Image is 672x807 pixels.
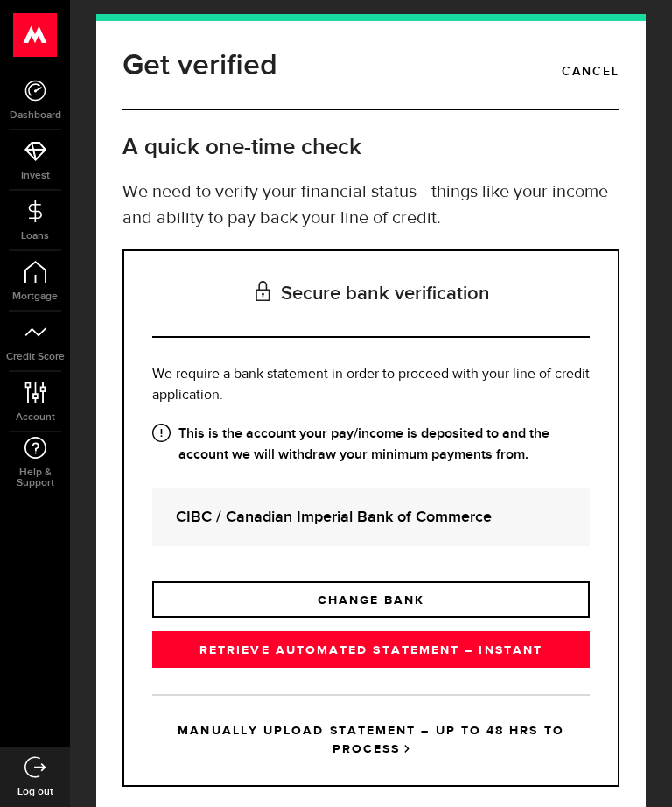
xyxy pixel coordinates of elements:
[122,133,619,162] h2: A quick one-time check
[562,57,619,87] a: Cancel
[152,631,590,668] a: RETRIEVE AUTOMATED STATEMENT – INSTANT
[152,581,590,618] a: CHANGE BANK
[152,424,590,466] strong: This is the account your pay/income is deposited to and the account we will withdraw your minimum...
[122,179,619,232] p: We need to verify your financial status—things like your income and ability to pay back your line...
[152,251,590,338] h3: Secure bank verification
[176,505,566,529] strong: CIBC / Canadian Imperial Bank of Commerce
[152,368,590,403] span: We require a bank statement in order to proceed with your line of credit application.
[122,43,277,88] h1: Get verified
